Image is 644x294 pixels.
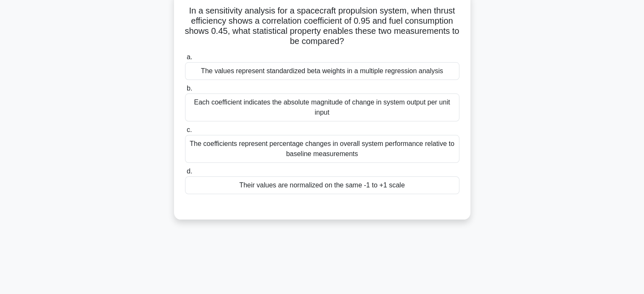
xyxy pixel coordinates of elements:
span: a. [187,53,192,60]
span: b. [187,85,192,92]
div: The values represent standardized beta weights in a multiple regression analysis [185,62,459,80]
span: d. [187,168,192,175]
div: Their values are normalized on the same -1 to +1 scale [185,176,459,194]
div: The coefficients represent percentage changes in overall system performance relative to baseline ... [185,135,459,163]
h5: In a sensitivity analysis for a spacecraft propulsion system, when thrust efficiency shows a corr... [184,5,460,47]
div: Each coefficient indicates the absolute magnitude of change in system output per unit input [185,93,459,121]
span: c. [187,126,192,133]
